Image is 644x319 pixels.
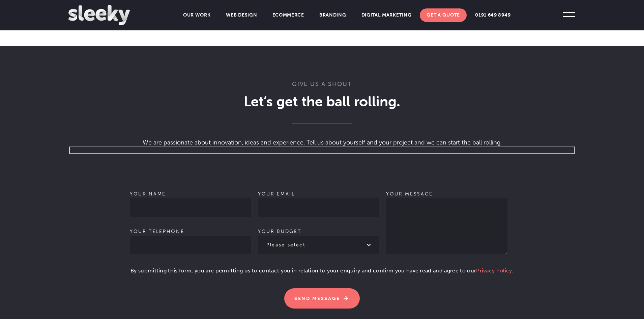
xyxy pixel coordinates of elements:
[176,8,217,22] a: Our Work
[68,130,576,147] p: We are passionate about innovation, ideas and experience. Tell us about yourself and your project...
[130,191,251,210] label: Your name
[68,5,130,25] img: Sleeky Web Design Newcastle
[284,288,360,309] input: Send Message
[68,80,576,93] h3: Give us a shout
[130,236,251,254] input: Your telephone
[313,8,353,22] a: Branding
[68,147,576,309] form: Contact form
[258,236,379,254] select: Your budget
[130,229,251,248] label: Your telephone
[476,267,512,274] a: Privacy Policy
[409,94,413,109] span: .
[468,8,517,22] a: 0191 649 8949
[386,191,507,265] label: Your message
[258,198,379,217] input: Your email
[130,198,251,217] input: Your name
[258,229,379,248] label: Your budget
[266,8,311,22] a: Ecommerce
[258,191,379,210] label: Your email
[386,198,507,254] textarea: Your message
[355,8,418,22] a: Digital Marketing
[219,8,264,22] a: Web Design
[130,267,514,280] p: By submitting this form, you are permitting us to contact you in relation to your enquiry and con...
[420,8,467,22] a: Get A Quote
[68,93,576,124] h2: Let’s get the ball rolling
